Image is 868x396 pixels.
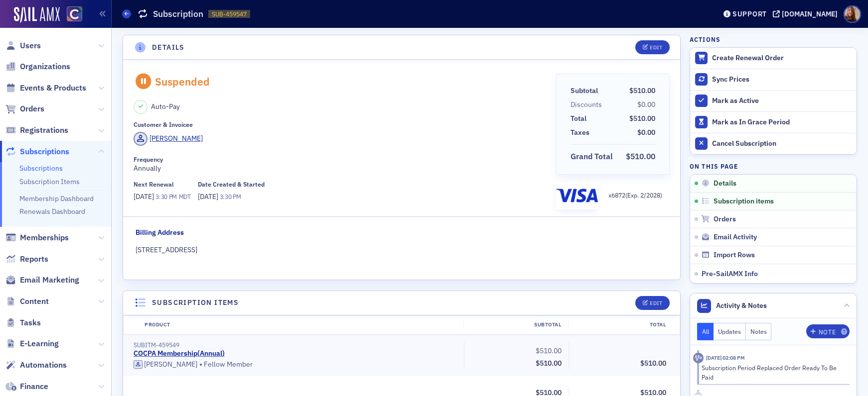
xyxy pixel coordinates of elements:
span: Memberships [20,232,69,243]
div: Total [568,321,673,329]
div: Activity [693,353,704,363]
div: Annually [134,156,549,174]
a: Subscriptions [5,146,69,157]
a: Events & Products [5,83,86,94]
span: Tasks [20,317,41,328]
div: [DOMAIN_NAME] [782,9,838,18]
time: 9/26/2025 02:08 PM [706,354,745,361]
div: Create Renewal Order [712,54,852,63]
span: Content [20,296,49,307]
span: [DATE] [134,192,155,201]
span: $510.00 [640,359,666,368]
span: Events & Products [20,83,86,94]
span: Users [20,40,41,51]
button: Edit [635,40,670,54]
span: 3:30 PM [155,193,177,200]
span: Activity & Notes [716,300,767,311]
a: COCPA Membership(Annual) [134,349,225,358]
button: Updates [714,323,746,340]
div: Mark as Active [712,97,852,105]
button: Notes [746,323,772,340]
span: Orders [20,103,44,114]
img: SailAMX [67,6,82,22]
a: Subscription Items [19,177,80,186]
span: Total [571,113,590,124]
div: Subtotal [571,86,598,96]
div: Edit [650,45,662,50]
a: Tasks [5,317,41,328]
div: Grand Total [571,151,613,163]
a: Finance [5,381,48,392]
a: Orders [5,103,44,114]
span: Email Marketing [20,275,79,286]
div: Next Renewal [134,181,174,188]
div: Date Created & Started [198,181,265,188]
div: Taxes [571,127,589,138]
span: Taxes [571,127,593,138]
a: Subscriptions [19,164,63,173]
div: Discounts [571,99,602,110]
button: Mark as Active [690,90,857,111]
span: Subtotal [571,86,601,96]
span: Subscription items [714,197,774,206]
span: Discounts [571,99,605,110]
div: Customer & Invoicee [134,121,193,128]
div: [STREET_ADDRESS] [136,245,668,255]
div: [PERSON_NAME] [144,360,197,369]
a: Automations [5,360,67,371]
span: Email Activity [714,233,757,242]
span: 3:30 PM [220,193,241,200]
span: [DATE] [198,192,220,201]
span: $510.00 [536,359,562,368]
span: • [199,360,202,370]
button: [DOMAIN_NAME] [773,10,841,17]
a: Organizations [5,61,70,72]
span: Reports [20,254,48,265]
span: Details [714,179,736,188]
span: $0.00 [637,100,655,109]
span: Profile [844,5,861,23]
button: Edit [635,296,670,310]
div: Frequency [134,156,163,163]
button: All [697,323,714,340]
span: Finance [20,381,48,392]
div: Product [138,321,463,329]
span: $510.00 [629,114,655,123]
h1: Subscription [153,8,203,20]
a: E-Learning [5,338,59,349]
div: Fellow Member [134,360,457,370]
div: Suspended [155,75,210,88]
span: Pre-SailAMX Info [702,269,758,278]
span: Registrations [20,125,68,136]
img: visa [556,185,598,206]
h4: Actions [690,35,721,44]
div: [PERSON_NAME] [149,133,203,144]
a: Content [5,296,49,307]
a: Registrations [5,125,68,136]
img: SailAMX [14,7,60,23]
span: $510.00 [629,86,655,95]
a: [PERSON_NAME] [134,132,203,146]
button: Mark as In Grace Period [690,111,857,133]
button: Create Renewal Order [690,48,857,69]
span: MDT [177,193,191,200]
div: Billing Address [136,227,184,238]
a: Reports [5,254,48,265]
span: SUB-459547 [212,10,247,18]
span: Orders [714,215,736,224]
a: Memberships [5,232,69,243]
h4: Subscription items [152,297,239,308]
a: [PERSON_NAME] [134,360,197,369]
a: Renewals Dashboard [19,207,85,216]
span: E-Learning [20,338,59,349]
span: $0.00 [637,128,655,137]
span: $510.00 [626,151,655,161]
span: Subscriptions [20,146,69,157]
a: Membership Dashboard [19,194,94,203]
div: SUBITM-459549 [134,341,457,349]
span: Automations [20,360,67,371]
button: Note [806,324,850,338]
span: Organizations [20,61,70,72]
span: Grand Total [571,151,616,163]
